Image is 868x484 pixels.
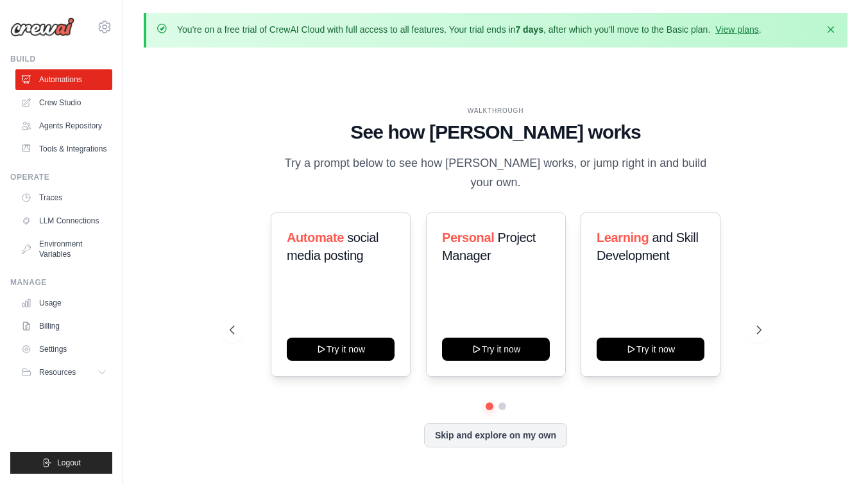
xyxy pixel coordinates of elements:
span: social media posting [287,230,379,263]
a: Automations [15,69,112,90]
h1: See how [PERSON_NAME] works [230,121,762,144]
button: Try it now [597,338,704,361]
strong: 7 days [515,24,543,35]
span: Project Manager [442,230,536,263]
span: Personal [442,230,494,245]
span: Learning [597,230,649,245]
a: Billing [15,316,112,336]
img: Logo [10,17,74,37]
div: Manage [10,277,112,288]
span: Resources [39,367,76,377]
div: Operate [10,172,112,182]
a: View plans [715,24,758,35]
a: Agents Repository [15,116,112,136]
p: Try a prompt below to see how [PERSON_NAME] works, or jump right in and build your own. [280,154,711,192]
button: Try it now [442,338,550,361]
a: Settings [15,339,112,359]
a: Environment Variables [15,234,112,264]
a: Traces [15,187,112,208]
span: Automate [287,230,344,245]
a: Crew Studio [15,92,112,113]
span: and Skill Development [597,230,698,263]
a: Tools & Integrations [15,139,112,159]
span: Logout [57,458,81,468]
button: Logout [10,452,112,474]
a: Usage [15,293,112,313]
div: WALKTHROUGH [230,106,762,116]
button: Skip and explore on my own [424,423,567,447]
button: Try it now [287,338,395,361]
p: You're on a free trial of CrewAI Cloud with full access to all features. Your trial ends in , aft... [177,23,762,36]
button: Resources [15,362,112,383]
div: Build [10,54,112,64]
a: LLM Connections [15,211,112,231]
